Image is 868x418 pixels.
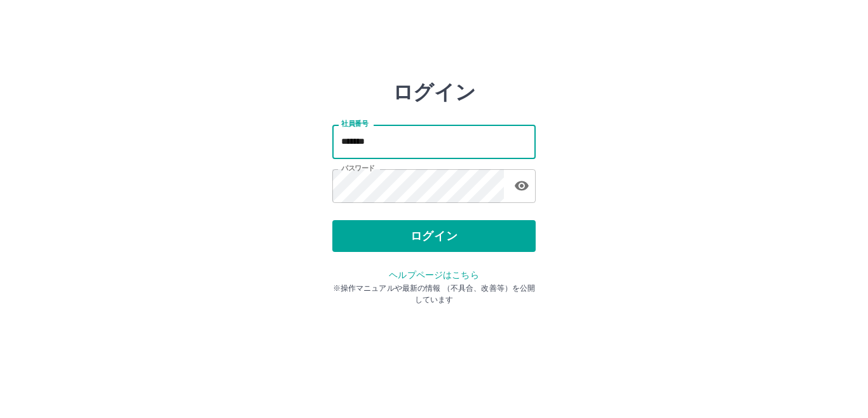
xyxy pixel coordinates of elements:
[332,220,536,252] button: ログイン
[389,270,478,280] a: ヘルプページはこちら
[332,282,536,305] p: ※操作マニュアルや最新の情報 （不具合、改善等）を公開しています
[341,164,375,173] label: パスワード
[393,80,476,104] h2: ログイン
[341,119,368,129] label: 社員番号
